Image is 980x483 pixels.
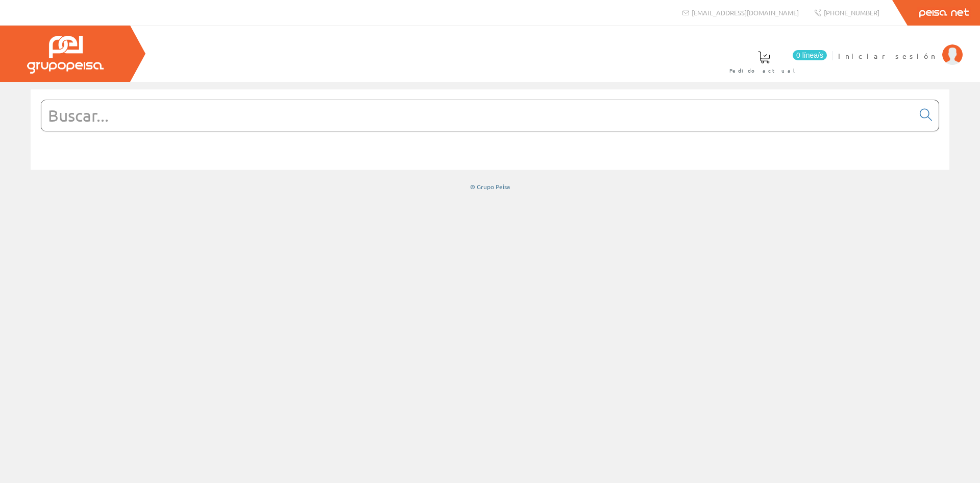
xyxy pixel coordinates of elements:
input: Buscar... [41,100,914,131]
img: Grupo Peisa [27,36,104,74]
span: 0 línea/s [793,50,827,60]
span: [PHONE_NUMBER] [824,8,879,17]
span: Iniciar sesión [838,51,937,61]
div: © Grupo Peisa [31,182,949,191]
span: Pedido actual [729,65,799,76]
span: [EMAIL_ADDRESS][DOMAIN_NAME] [692,8,799,17]
a: Iniciar sesión [838,42,963,52]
